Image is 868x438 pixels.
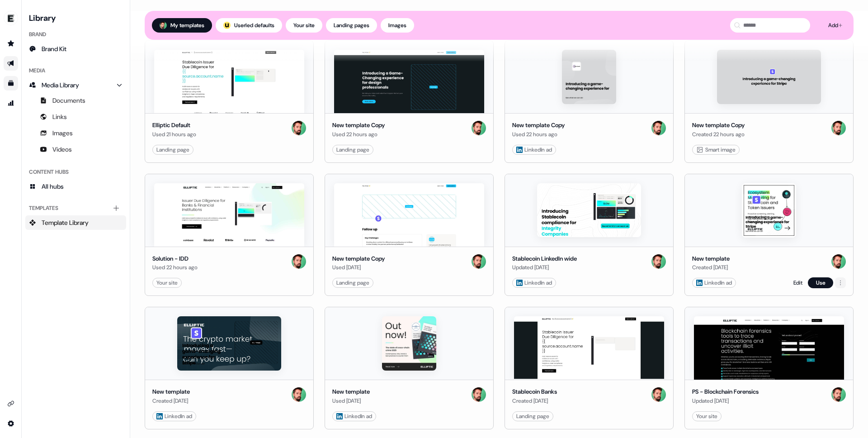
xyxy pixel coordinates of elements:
[177,316,281,371] img: New template
[336,278,369,287] div: Landing page
[516,278,552,287] div: LinkedIn ad
[292,387,306,402] img: Phill
[512,263,577,272] div: Updated [DATE]
[381,18,414,33] button: Images
[512,387,557,396] div: Stablecoin Banks
[831,387,846,402] img: Phill
[292,254,306,269] img: Phill
[793,278,802,287] a: Edit
[472,254,486,269] img: Phill
[332,263,385,272] div: Used [DATE]
[25,42,126,56] a: Brand Kit
[326,18,377,33] button: Landing pages
[154,183,304,247] img: Solution - IDD
[156,412,192,421] div: LinkedIn ad
[717,50,821,104] img: New template Copy
[472,387,486,402] img: Phill
[4,96,18,110] a: Go to attribution
[382,316,436,371] img: New template
[156,145,189,154] div: Landing page
[52,129,73,138] span: Images
[684,40,854,163] button: New template CopyNew template CopyCreated 22 hours agoPhill Smart image
[516,412,549,421] div: Landing page
[154,50,304,113] img: Elliptic Default
[25,27,126,42] div: Brand
[25,165,126,179] div: Content Hubs
[684,307,854,429] button: PS - Blockchain Forensics PS - Blockchain ForensicsUpdated [DATE]PhillYour site
[332,387,370,396] div: New template
[336,145,369,154] div: Landing page
[696,145,736,154] div: Smart image
[223,22,231,29] div: ;
[831,254,846,269] img: Phill
[25,179,126,194] a: All hubs
[562,50,616,104] img: New template Copy
[52,145,72,154] span: Videos
[505,174,674,296] button: Stablecoin LinkedIn wide Stablecoin LinkedIn wideUpdated [DATE]Phill LinkedIn ad
[505,40,674,163] button: New template CopyNew template CopyUsed 22 hours agoPhill LinkedIn ad
[152,396,190,405] div: Created [DATE]
[286,18,322,33] button: Your site
[332,130,385,139] div: Used 22 hours ago
[505,307,674,429] button: Stablecoin BanksStablecoin BanksCreated [DATE]PhillLanding page
[4,76,18,90] a: Go to templates
[692,130,745,139] div: Created 22 hours ago
[25,215,126,230] a: Template Library
[696,412,717,421] div: Your site
[25,142,126,157] a: Videos
[821,18,846,33] button: Add
[42,44,66,53] span: Brand Kit
[42,182,64,191] span: All hubs
[156,278,178,287] div: Your site
[692,263,730,272] div: Created [DATE]
[651,254,666,269] img: Phill
[651,387,666,402] img: Phill
[25,201,126,215] div: Templates
[334,50,484,113] img: New template Copy
[336,412,372,421] div: LinkedIn ad
[651,121,666,135] img: Phill
[42,81,79,90] span: Media Library
[4,416,18,431] a: Go to integrations
[831,121,846,135] img: Phill
[42,218,89,227] span: Template Library
[160,22,167,29] img: Phill
[152,18,212,33] button: My templates
[512,254,577,263] div: Stablecoin LinkedIn wide
[325,174,494,296] button: New template CopyNew template CopyUsed [DATE]PhillLanding page
[512,130,565,139] div: Used 22 hours ago
[25,78,126,92] a: Media Library
[25,93,126,108] a: Documents
[512,396,557,405] div: Created [DATE]
[325,40,494,163] button: New template CopyNew template CopyUsed 22 hours agoPhillLanding page
[692,121,745,130] div: New template Copy
[152,387,190,396] div: New template
[152,254,198,263] div: Solution - IDD
[334,183,484,247] img: New template Copy
[332,396,370,405] div: Used [DATE]
[152,263,198,272] div: Used 22 hours ago
[692,387,759,396] div: PS - Blockchain Forensics
[52,112,67,121] span: Links
[472,121,486,135] img: Phill
[332,121,385,130] div: New template Copy
[152,121,196,130] div: Elliptic Default
[514,316,664,380] img: Stablecoin Banks
[52,96,85,105] span: Documents
[696,278,732,287] div: LinkedIn ad
[223,22,231,29] img: userled logo
[145,174,314,296] button: Solution - IDDSolution - IDDUsed 22 hours agoPhillYour site
[692,254,730,263] div: New template
[145,307,314,429] button: New templateNew templateCreated [DATE]Phill LinkedIn ad
[145,40,314,163] button: Elliptic DefaultElliptic DefaultUsed 21 hours agoPhillLanding page
[537,183,641,238] img: Stablecoin LinkedIn wide
[4,56,18,71] a: Go to outbound experience
[25,109,126,124] a: Links
[25,11,126,24] h3: Library
[325,307,494,429] button: New templateNew templateUsed [DATE]Phill LinkedIn ad
[684,174,854,296] button: New templateNew templateCreated [DATE]Phill LinkedIn adEditUse
[332,254,385,263] div: New template Copy
[4,36,18,51] a: Go to prospects
[25,63,126,78] div: Media
[742,183,796,238] img: New template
